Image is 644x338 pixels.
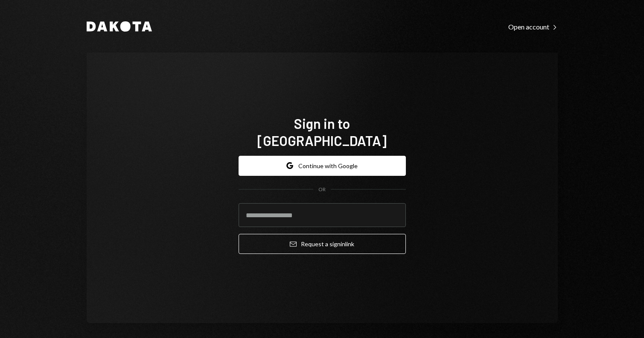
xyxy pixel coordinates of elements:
button: Continue with Google [239,156,406,176]
button: Request a signinlink [239,234,406,254]
h1: Sign in to [GEOGRAPHIC_DATA] [239,115,406,149]
a: Open account [508,22,558,31]
div: OR [318,186,326,193]
div: Open account [508,23,558,31]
